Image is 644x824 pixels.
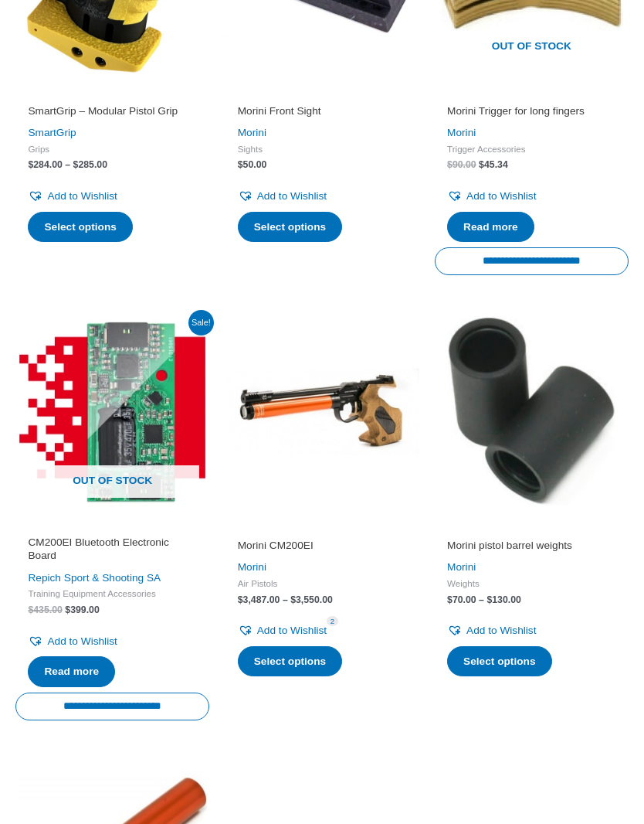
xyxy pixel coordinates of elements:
a: Add to Wishlist [447,621,536,640]
iframe: Customer reviews powered by Trustpilot [28,517,197,536]
a: Select options for “Morini Front Sight” [238,212,342,243]
a: Morini [447,127,476,138]
a: Add to Wishlist [28,186,117,206]
a: Repich Sport & Shooting SA [28,572,161,584]
bdi: 3,550.00 [290,594,333,605]
bdi: 399.00 [65,604,99,615]
span: $ [238,159,243,170]
a: Read more about “Morini Trigger for long fingers” [447,212,534,243]
span: Add to Wishlist [257,625,327,636]
a: Morini [447,561,476,573]
img: Morini pistol barrel weights [435,314,629,508]
a: Morini [238,127,266,138]
bdi: 50.00 [238,159,267,170]
a: Select options for “SmartGrip - Modular Pistol Grip” [28,212,132,243]
a: Morini [238,561,266,573]
bdi: 3,487.00 [238,594,280,605]
span: Add to Wishlist [47,190,117,202]
span: Add to Wishlist [466,625,536,636]
span: $ [447,594,452,605]
span: – [479,594,484,605]
bdi: 45.34 [479,159,508,170]
a: SmartGrip – Modular Pistol Grip [28,104,197,124]
a: Add to Wishlist [238,186,327,206]
h2: Morini pistol barrel weights [447,539,616,553]
span: $ [486,594,492,605]
span: Add to Wishlist [257,190,327,202]
a: Morini Front Sight [238,104,407,124]
a: Morini Trigger for long fingers [447,104,616,124]
span: 2 [327,616,337,626]
span: Add to Wishlist [466,190,536,202]
bdi: 130.00 [486,594,520,605]
span: Weights [447,577,616,589]
a: Morini pistol barrel weights [447,539,616,558]
iframe: Customer reviews powered by Trustpilot [28,83,197,101]
a: Out of stock [15,314,209,508]
a: Add to Wishlist [238,621,327,640]
img: CM200EI [225,314,419,508]
span: Sale! [188,310,214,335]
span: $ [65,604,70,615]
span: $ [290,594,296,605]
a: Add to Wishlist [447,186,536,206]
h2: Morini CM200EI [238,539,407,553]
h2: SmartGrip – Modular Pistol Grip [28,104,197,118]
span: Trigger Accessories [447,143,616,155]
span: Sights [238,143,407,155]
span: – [283,594,288,605]
span: Grips [28,143,197,155]
bdi: 435.00 [28,604,62,615]
iframe: Customer reviews powered by Trustpilot [238,83,407,101]
span: $ [28,604,33,615]
span: Air Pistols [238,577,407,589]
span: $ [73,159,79,170]
h2: Morini Front Sight [238,104,407,118]
a: SmartGrip [28,127,76,138]
span: $ [238,594,243,605]
span: $ [447,159,452,170]
a: Add to Wishlist [28,632,117,651]
span: Add to Wishlist [47,635,117,647]
img: CM200EI Bluetooth Electronic Board [15,314,209,508]
span: $ [479,159,484,170]
h2: CM200EI Bluetooth Electronic Board [28,536,197,564]
span: Training Equipment Accessories [28,587,197,599]
iframe: Customer reviews powered by Trustpilot [447,83,616,101]
iframe: Customer reviews powered by Trustpilot [447,517,616,536]
bdi: 284.00 [28,159,62,170]
bdi: 90.00 [447,159,476,170]
a: Select options for “Morini CM200EI” [238,646,342,677]
bdi: 70.00 [447,594,476,605]
span: $ [28,159,33,170]
bdi: 285.00 [73,159,107,170]
span: – [65,159,70,170]
a: CM200EI Bluetooth Electronic Board [28,536,197,568]
a: Read more about “CM200EI Bluetooth Electronic Board” [28,656,115,687]
span: Out of stock [26,465,199,498]
a: Morini CM200EI [238,539,407,558]
h2: Morini Trigger for long fingers [447,104,616,118]
iframe: Customer reviews powered by Trustpilot [238,517,407,536]
a: Select options for “Morini pistol barrel weights” [447,646,551,677]
span: Out of stock [445,31,618,63]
